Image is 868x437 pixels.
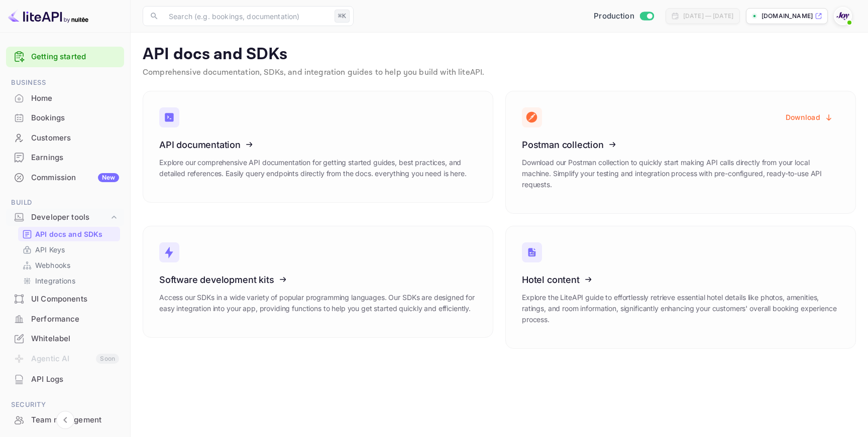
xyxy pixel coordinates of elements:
div: API Keys [18,242,120,257]
div: API Logs [6,370,124,389]
p: Comprehensive documentation, SDKs, and integration guides to help you build with liteAPI. [143,67,856,79]
button: Download [780,107,839,127]
p: API docs and SDKs [143,45,856,65]
div: Bookings [31,112,119,124]
a: Home [6,89,124,107]
div: Integrations [18,273,120,288]
a: Hotel contentExplore the LiteAPI guide to effortlessly retrieve essential hotel details like phot... [505,226,856,349]
a: API Logs [6,370,124,388]
a: API Keys [22,244,116,255]
span: Production [594,11,634,22]
img: LiteAPI logo [8,8,88,24]
div: Customers [6,128,124,148]
span: Business [6,77,124,88]
div: Developer tools [6,209,124,226]
img: With Joy [835,8,851,24]
div: Webhooks [18,258,120,272]
p: Explore our comprehensive API documentation for getting started guides, best practices, and detai... [159,157,477,179]
a: Whitelabel [6,329,124,348]
div: Developer tools [31,212,109,223]
div: ⌘K [335,10,350,23]
div: Customers [31,132,119,144]
div: Switch to Sandbox mode [590,11,658,22]
a: Integrations [22,275,116,286]
div: Whitelabel [6,329,124,349]
a: Software development kitsAccess our SDKs in a wide variety of popular programming languages. Our ... [143,226,493,338]
div: CommissionNew [6,168,124,188]
p: Explore the LiteAPI guide to effortlessly retrieve essential hotel details like photos, amenities... [522,292,839,325]
a: Getting started [31,51,119,63]
a: API docs and SDKs [22,229,116,239]
h3: Hotel content [522,274,839,285]
button: Collapse navigation [56,411,74,429]
a: Bookings [6,108,124,127]
p: Webhooks [35,260,70,270]
div: Performance [6,310,124,329]
div: Home [31,93,119,104]
div: Earnings [31,152,119,164]
div: Team management [31,414,119,426]
div: API docs and SDKs [18,227,120,241]
span: Build [6,197,124,208]
a: Webhooks [22,260,116,270]
a: CommissionNew [6,168,124,187]
h3: Postman collection [522,139,839,150]
div: Bookings [6,108,124,128]
a: Earnings [6,148,124,167]
a: Team management [6,410,124,429]
p: API docs and SDKs [35,229,103,239]
a: UI Components [6,289,124,308]
div: Earnings [6,148,124,168]
span: Security [6,399,124,410]
h3: API documentation [159,139,477,150]
a: Performance [6,310,124,328]
div: New [98,173,119,182]
div: UI Components [6,289,124,309]
div: Whitelabel [31,333,119,345]
p: [DOMAIN_NAME] [762,12,813,21]
div: Home [6,89,124,108]
div: API Logs [31,374,119,385]
p: Download our Postman collection to quickly start making API calls directly from your local machin... [522,157,839,190]
p: API Keys [35,244,65,255]
div: Commission [31,172,119,184]
p: Integrations [35,275,75,286]
div: UI Components [31,294,119,305]
input: Search (e.g. bookings, documentation) [163,6,331,26]
p: Access our SDKs in a wide variety of popular programming languages. Our SDKs are designed for eas... [159,292,477,314]
h3: Software development kits [159,274,477,285]
a: API documentationExplore our comprehensive API documentation for getting started guides, best pra... [143,91,493,203]
div: Team management [6,410,124,430]
div: [DATE] — [DATE] [683,12,733,21]
div: Getting started [6,47,124,67]
a: Customers [6,128,124,147]
div: Performance [31,314,119,325]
